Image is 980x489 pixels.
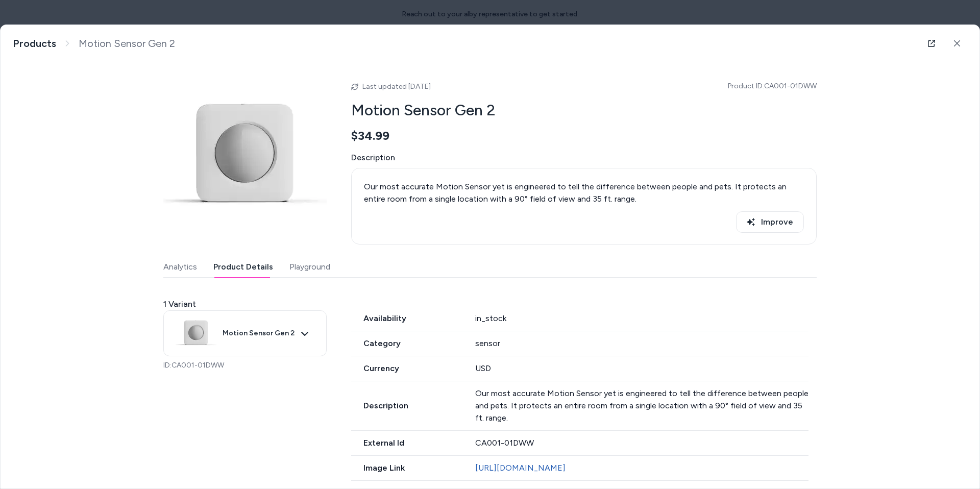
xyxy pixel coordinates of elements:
[351,362,463,375] span: Currency
[362,82,431,91] span: Last updated [DATE]
[163,310,327,356] button: Motion Sensor Gen 2
[13,37,56,50] a: Products
[163,257,197,277] button: Analytics
[475,463,566,473] a: [URL][DOMAIN_NAME]
[475,312,809,325] div: in_stock
[475,437,809,449] div: CA001-01DWW
[163,298,196,310] span: 1 Variant
[213,257,273,277] button: Product Details
[163,360,327,371] p: ID: CA001-01DWW
[351,152,817,164] span: Description
[351,128,389,143] span: $34.99
[728,81,817,91] span: Product ID: CA001-01DWW
[176,313,216,354] img: BMS_Balto__1_.jpg
[351,462,463,474] span: Image Link
[736,211,804,233] button: Improve
[475,387,809,424] p: Our most accurate Motion Sensor yet is engineered to tell the difference between people and pets....
[475,362,809,375] div: USD
[351,101,817,120] h2: Motion Sensor Gen 2
[351,312,463,325] span: Availability
[351,437,463,449] span: External Id
[289,257,330,277] button: Playground
[79,37,175,50] span: Motion Sensor Gen 2
[351,337,463,350] span: Category
[364,181,804,205] p: Our most accurate Motion Sensor yet is engineered to tell the difference between people and pets....
[13,37,175,50] nav: breadcrumb
[163,74,327,237] img: BMS_Balto__1_.jpg
[351,400,463,412] span: Description
[223,329,295,338] span: Motion Sensor Gen 2
[475,337,809,350] div: sensor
